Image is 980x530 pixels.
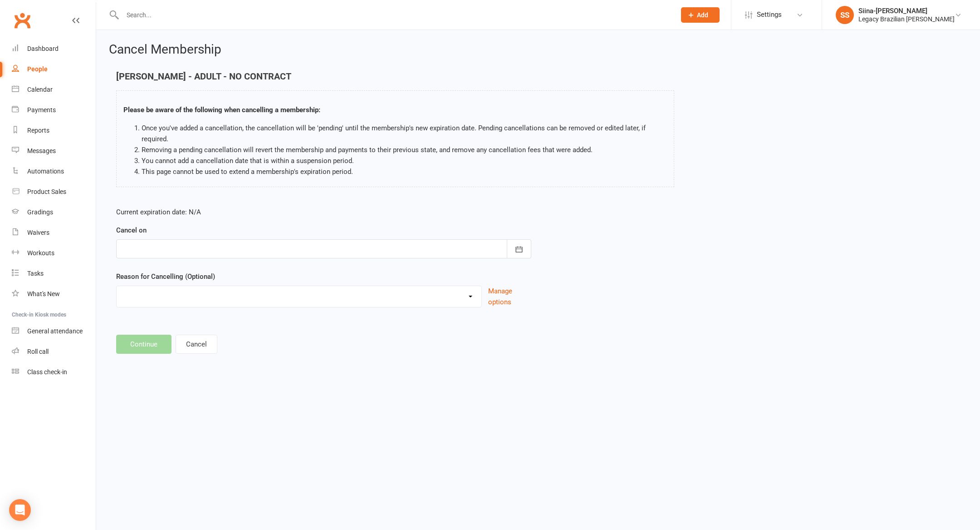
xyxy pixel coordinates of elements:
div: Calendar [27,86,53,93]
button: Add [681,7,720,23]
li: This page cannot be used to extend a membership's expiration period. [142,166,667,177]
h2: Cancel Membership [109,43,967,57]
div: Reports [27,127,49,134]
div: Tasks [27,270,44,277]
a: Reports [12,120,96,141]
a: General attendance kiosk mode [12,321,96,342]
li: Removing a pending cancellation will revert the membership and payments to their previous state, ... [142,144,667,155]
strong: Please be aware of the following when cancelling a membership: [123,106,320,114]
div: Legacy Brazilian [PERSON_NAME] [858,15,955,23]
a: Workouts [12,243,96,263]
li: You cannot add a cancellation date that is within a suspension period. [142,155,667,166]
div: Messages [27,147,56,154]
div: Open Intercom Messenger [9,499,31,521]
a: Class kiosk mode [12,362,96,382]
div: Dashboard [27,45,59,52]
div: What's New [27,290,60,297]
a: Clubworx [11,9,34,32]
a: Dashboard [12,39,96,59]
div: Automations [27,168,64,175]
input: Search... [120,9,669,21]
h4: [PERSON_NAME] - ADULT - NO CONTRACT [116,71,674,81]
li: Once you've added a cancellation, the cancellation will be 'pending' until the membership's new e... [142,123,667,144]
div: Payments [27,106,56,114]
span: Add [697,11,708,19]
span: Settings [757,5,782,25]
a: Automations [12,161,96,182]
div: Workouts [27,249,54,257]
p: Current expiration date: N/A [116,207,531,218]
button: Cancel [176,335,217,354]
a: Messages [12,141,96,161]
a: Tasks [12,263,96,284]
a: Roll call [12,342,96,362]
label: Reason for Cancelling (Optional) [116,271,215,282]
div: Waivers [27,229,49,236]
div: Class check-in [27,368,67,376]
a: Gradings [12,202,96,223]
a: Product Sales [12,182,96,202]
a: Waivers [12,223,96,243]
a: What's New [12,284,96,304]
a: People [12,59,96,79]
div: Siina-[PERSON_NAME] [858,7,955,15]
button: Manage options [488,286,531,307]
label: Cancel on [116,225,147,236]
div: People [27,65,48,73]
div: SS [836,6,854,24]
div: Product Sales [27,188,66,195]
a: Payments [12,100,96,120]
div: Gradings [27,208,53,216]
div: General attendance [27,327,83,335]
a: Calendar [12,79,96,100]
div: Roll call [27,348,49,355]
